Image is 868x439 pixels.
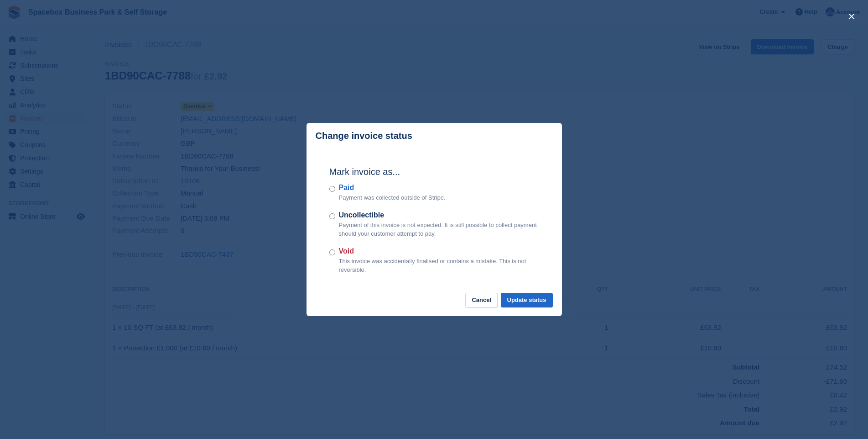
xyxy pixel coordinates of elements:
button: Update status [501,293,553,308]
button: Cancel [465,293,498,308]
p: Change invoice status [316,131,412,141]
label: Uncollectible [339,210,539,221]
button: close [844,9,859,24]
label: Void [339,246,539,257]
p: Payment was collected outside of Stripe. [339,193,446,202]
label: Paid [339,182,446,193]
h2: Mark invoice as... [329,165,539,179]
p: This invoice was accidentally finalised or contains a mistake. This is not reversible. [339,257,539,275]
p: Payment of this invoice is not expected. It is still possible to collect payment should your cust... [339,221,539,238]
